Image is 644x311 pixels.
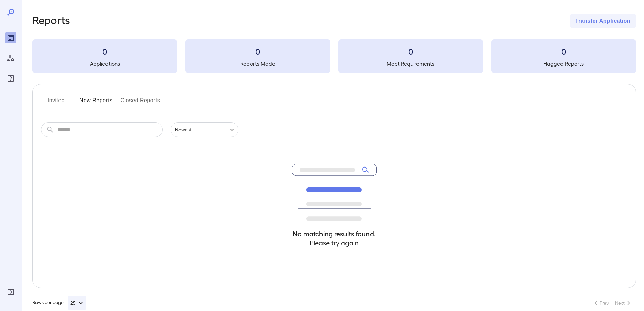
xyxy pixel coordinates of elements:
[41,95,71,111] button: Invited
[32,14,70,28] h2: Reports
[5,32,16,43] div: Reports
[338,60,483,68] h5: Meet Requirements
[68,296,86,310] button: 25
[79,95,113,111] button: New Reports
[589,297,636,308] nav: pagination navigation
[292,229,377,238] h4: No matching results found.
[5,53,16,64] div: Manage Users
[5,287,16,297] div: Log Out
[185,60,330,68] h5: Reports Made
[5,73,16,84] div: FAQ
[185,46,330,57] h3: 0
[32,60,177,68] h5: Applications
[491,46,636,57] h3: 0
[32,46,177,57] h3: 0
[338,46,483,57] h3: 0
[491,60,636,68] h5: Flagged Reports
[32,39,636,73] summary: 0Applications0Reports Made0Meet Requirements0Flagged Reports
[171,122,238,137] div: Newest
[292,238,377,247] h4: Please try again
[121,95,160,111] button: Closed Reports
[32,296,86,310] div: Rows per page
[570,14,636,28] button: Transfer Application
